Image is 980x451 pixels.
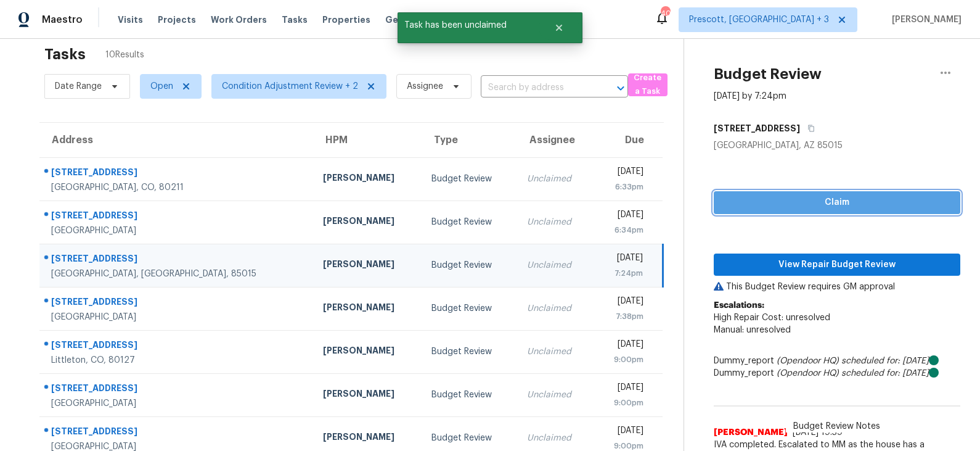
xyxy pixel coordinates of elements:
[841,357,929,365] i: scheduled for: [DATE]
[527,259,584,271] div: Unclaimed
[385,14,465,26] span: Geo Assignments
[714,90,786,102] div: [DATE] by 7:24pm
[527,345,584,358] div: Unclaimed
[777,357,839,365] i: (Opendoor HQ)
[517,123,594,157] th: Assignee
[150,80,173,93] span: Open
[603,354,643,366] div: 9:00pm
[51,354,303,366] div: Littleton, CO, 80127
[841,369,929,378] i: scheduled for: [DATE]
[44,48,86,60] h2: Tasks
[603,338,643,354] div: [DATE]
[211,14,267,26] span: Work Orders
[714,68,822,80] h2: Budget Review
[313,123,422,157] th: HPM
[527,432,584,444] div: Unclaimed
[714,139,960,152] div: [GEOGRAPHIC_DATA], AZ 85015
[431,432,507,444] div: Budget Review
[118,14,143,26] span: Visits
[51,166,303,181] div: [STREET_ADDRESS]
[777,369,839,378] i: (Opendoor HQ)
[51,225,303,237] div: [GEOGRAPHIC_DATA]
[322,14,370,26] span: Properties
[51,382,303,397] div: [STREET_ADDRESS]
[431,389,507,401] div: Budget Review
[51,296,303,311] div: [STREET_ADDRESS]
[407,80,443,93] span: Assignee
[603,381,643,397] div: [DATE]
[603,310,643,323] div: 7:38pm
[714,122,800,134] h5: [STREET_ADDRESS]
[51,181,303,194] div: [GEOGRAPHIC_DATA], CO, 80211
[51,425,303,441] div: [STREET_ADDRESS]
[527,173,584,185] div: Unclaimed
[714,281,960,293] p: This Budget Review requires GM approval
[612,80,629,97] button: Open
[422,123,517,157] th: Type
[593,123,663,157] th: Due
[51,268,303,280] div: [GEOGRAPHIC_DATA], [GEOGRAPHIC_DATA], 85015
[323,301,412,317] div: [PERSON_NAME]
[603,252,643,267] div: [DATE]
[628,73,668,96] button: Create a Task
[603,181,643,193] div: 6:33pm
[724,195,950,210] span: Claim
[539,15,579,40] button: Close
[323,344,412,360] div: [PERSON_NAME]
[689,14,829,26] span: Prescott, [GEOGRAPHIC_DATA] + 3
[724,257,950,273] span: View Repair Budget Review
[714,254,960,276] button: View Repair Budget Review
[51,252,303,268] div: [STREET_ADDRESS]
[323,172,412,187] div: [PERSON_NAME]
[887,14,962,26] span: [PERSON_NAME]
[51,397,303,410] div: [GEOGRAPHIC_DATA]
[323,387,412,403] div: [PERSON_NAME]
[603,397,643,409] div: 9:00pm
[793,428,843,437] span: [DATE] 19:39
[282,15,308,24] span: Tasks
[158,14,196,26] span: Projects
[481,78,594,97] input: Search by address
[714,367,960,379] div: Dummy_report
[51,311,303,323] div: [GEOGRAPHIC_DATA]
[603,267,643,279] div: 7:24pm
[603,224,643,236] div: 6:34pm
[39,123,313,157] th: Address
[714,326,791,334] span: Manual: unresolved
[714,191,960,214] button: Claim
[603,165,643,181] div: [DATE]
[431,345,507,358] div: Budget Review
[603,424,643,440] div: [DATE]
[431,216,507,228] div: Budget Review
[431,173,507,185] div: Budget Review
[55,80,102,93] span: Date Range
[603,295,643,310] div: [DATE]
[527,389,584,401] div: Unclaimed
[51,339,303,354] div: [STREET_ADDRESS]
[431,259,507,271] div: Budget Review
[42,14,83,26] span: Maestro
[714,426,788,439] span: [PERSON_NAME]
[398,12,539,38] span: Task has been unclaimed
[323,258,412,273] div: [PERSON_NAME]
[51,209,303,225] div: [STREET_ADDRESS]
[323,215,412,230] div: [PERSON_NAME]
[527,216,584,228] div: Unclaimed
[661,7,669,20] div: 40
[222,80,358,93] span: Condition Adjustment Review + 2
[323,431,412,446] div: [PERSON_NAME]
[786,420,888,432] span: Budget Review Notes
[105,49,144,61] span: 10 Results
[634,71,661,99] span: Create a Task
[714,355,960,367] div: Dummy_report
[527,302,584,315] div: Unclaimed
[603,209,643,224] div: [DATE]
[431,302,507,315] div: Budget Review
[714,301,764,310] b: Escalations:
[714,313,830,322] span: High Repair Cost: unresolved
